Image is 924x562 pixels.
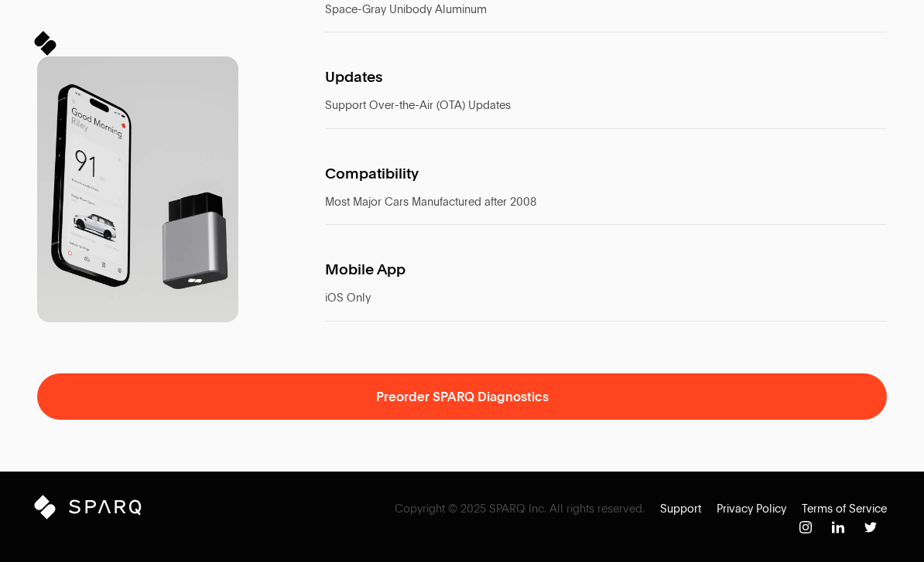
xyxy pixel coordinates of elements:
[325,166,419,182] span: Compatibility
[376,390,549,404] span: Preorder SPARQ Diagnostics
[325,70,382,85] span: Updates
[832,521,844,533] img: Instagram
[325,97,830,113] span: Support Over-the-Air (OTA) Updates
[325,290,830,305] span: iOS Only
[802,501,887,516] a: Terms of Service
[37,56,238,322] img: SPARQ app shown on mobile device next to diagnostics tool
[325,262,406,278] span: Mobile App
[660,501,701,516] a: Support
[395,501,645,516] span: Copyright © 2025 SPARQ Inc. All rights reserved.
[717,501,786,516] a: Privacy Policy
[325,194,830,209] span: Most Major Cars Manufactured after 2008
[864,521,877,533] img: Instagram
[325,97,511,113] span: Support Over-the-Air (OTA) Updates
[325,194,536,209] span: Most Major Cars Manufactured after 2008
[799,521,812,533] img: Instagram
[325,290,371,305] span: iOS Only
[37,373,887,420] button: Preorder SPARQ Diagnostics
